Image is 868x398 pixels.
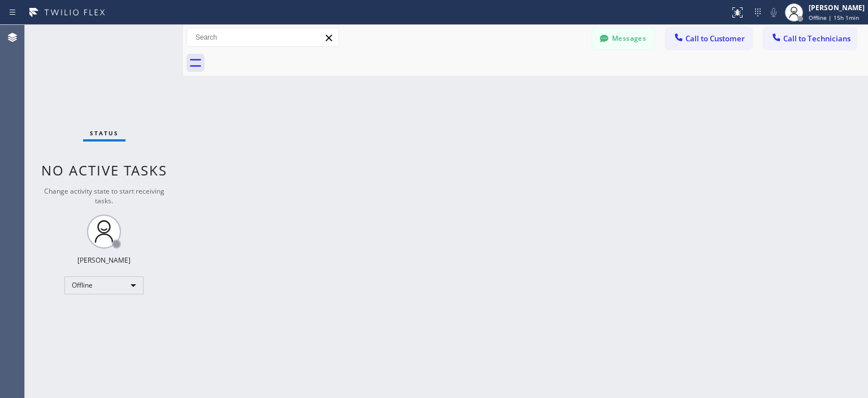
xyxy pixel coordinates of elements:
span: No active tasks [41,161,167,179]
span: Change activity state to start receiving tasks. [44,186,164,206]
div: [PERSON_NAME] [77,255,131,265]
div: Offline [64,276,144,294]
input: Search [187,28,338,46]
button: Messages [592,28,654,49]
button: Call to Customer [666,28,752,49]
div: [PERSON_NAME] [809,3,865,12]
span: Call to Customer [685,33,745,44]
button: Mute [766,5,782,20]
span: Offline | 15h 1min [809,14,859,22]
button: Call to Technicians [763,28,857,49]
span: Status [90,129,119,137]
span: Call to Technicians [783,33,850,44]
